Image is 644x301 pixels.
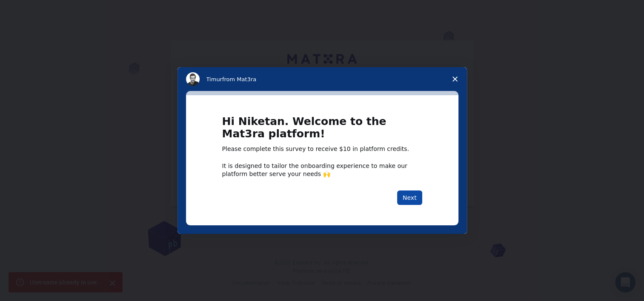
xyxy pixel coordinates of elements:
span: Timur [206,76,222,82]
span: from Mat3ra [222,76,256,82]
img: Profile image for Timur [186,72,200,86]
button: Next [397,190,422,205]
div: It is designed to tailor the onboarding experience to make our platform better serve your needs 🙌 [222,162,422,177]
h1: Hi Niketan. Welcome to the Mat3ra platform! [222,116,422,145]
span: Support [17,6,48,14]
span: Close survey [443,67,467,91]
div: Please complete this survey to receive $10 in platform credits. [222,145,422,153]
